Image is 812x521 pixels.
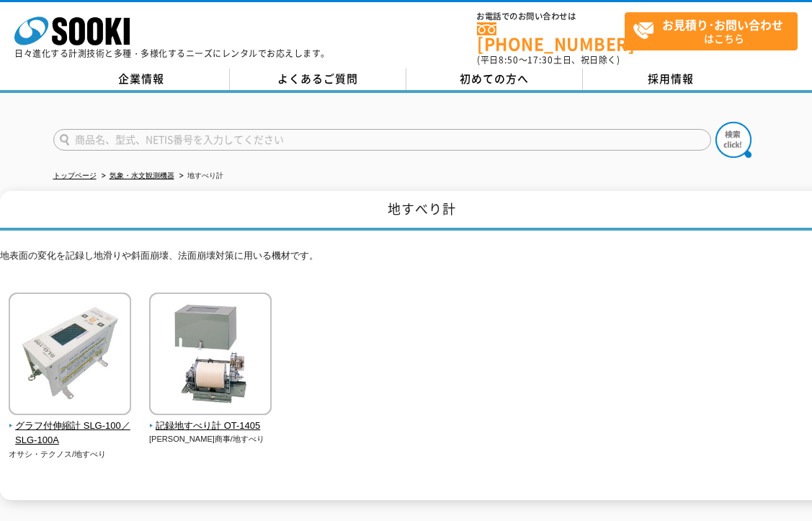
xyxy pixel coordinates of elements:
span: グラフ付伸縮計 SLG-100／SLG-100A [9,419,132,449]
img: 記録地すべり計 OT-1405 [149,293,272,419]
a: 気象・水文観測機器 [110,172,174,179]
li: 地すべり計 [177,169,223,184]
a: 採用情報 [583,68,759,90]
a: [PHONE_NUMBER] [477,22,625,52]
strong: お見積り･お問い合わせ [662,16,783,33]
p: オサシ・テクノス/地すべり [9,448,132,460]
a: 企業情報 [53,68,230,90]
img: btn_search.png [715,122,751,158]
span: 記録地すべり計 OT-1405 [149,419,272,434]
p: 日々進化する計測技術と多種・多様化するニーズにレンタルでお応えします。 [14,49,330,58]
a: よくあるご質問 [230,68,406,90]
span: 8:50 [499,53,519,66]
a: グラフ付伸縮計 SLG-100／SLG-100A [9,405,132,448]
a: 初めての方へ [406,68,583,90]
input: 商品名、型式、NETIS番号を入力してください [53,129,711,151]
a: トップページ [53,172,97,179]
span: 初めての方へ [460,71,529,86]
span: (平日 ～ 土日、祝日除く) [477,53,620,66]
a: お見積り･お問い合わせはこちら [625,12,798,50]
span: 17:30 [527,53,553,66]
span: はこちら [633,13,797,49]
span: お電話でのお問い合わせは [477,12,625,21]
a: 記録地すべり計 OT-1405 [149,405,272,434]
p: [PERSON_NAME]商事/地すべり [149,433,272,445]
img: グラフ付伸縮計 SLG-100／SLG-100A [9,293,131,419]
